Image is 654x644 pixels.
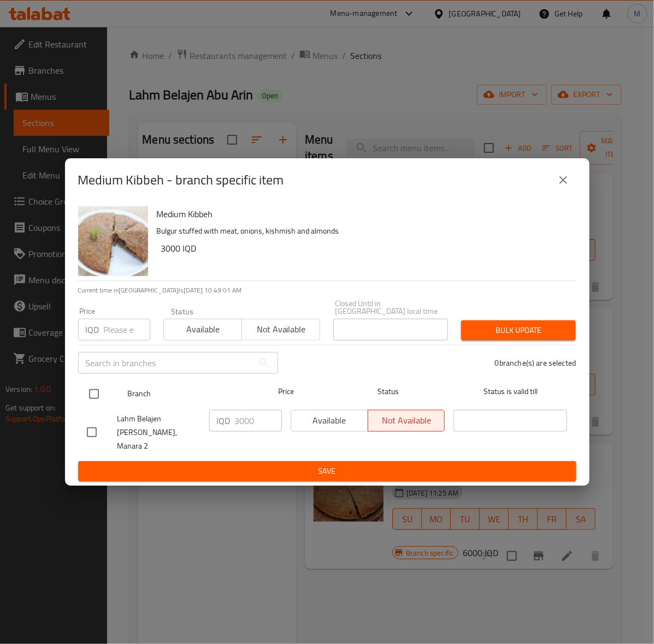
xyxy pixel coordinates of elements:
p: 0 branche(s) are selected [495,357,576,368]
input: Please enter price [235,410,282,432]
span: Branch [127,387,241,401]
p: Current time in [GEOGRAPHIC_DATA] is [DATE] 10:49:01 AM [78,285,576,295]
span: Status is valid till [453,385,567,398]
span: Save [87,464,568,478]
button: Available [163,319,242,341]
p: Bulgur stuffed with meat, onions, kishmish and almonds [157,224,568,238]
h6: Medium Kibbeh [157,206,568,222]
input: Search in branches [78,352,253,374]
input: Please enter price [104,319,150,341]
p: IQD [86,323,99,336]
p: IQD [217,414,231,427]
button: close [550,167,576,193]
img: Medium Kibbeh [78,206,148,276]
h6: 3000 IQD [161,241,568,256]
span: Not available [246,321,316,337]
span: Available [168,321,238,337]
button: Bulk update [461,320,576,341]
span: Lahm Belajen [PERSON_NAME], Manara 2 [117,412,201,453]
button: Save [78,461,576,481]
span: Price [250,385,322,398]
button: Not available [241,319,320,341]
span: Bulk update [470,324,567,337]
span: Status [331,385,445,398]
h2: Medium Kibbeh - branch specific item [78,171,284,189]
